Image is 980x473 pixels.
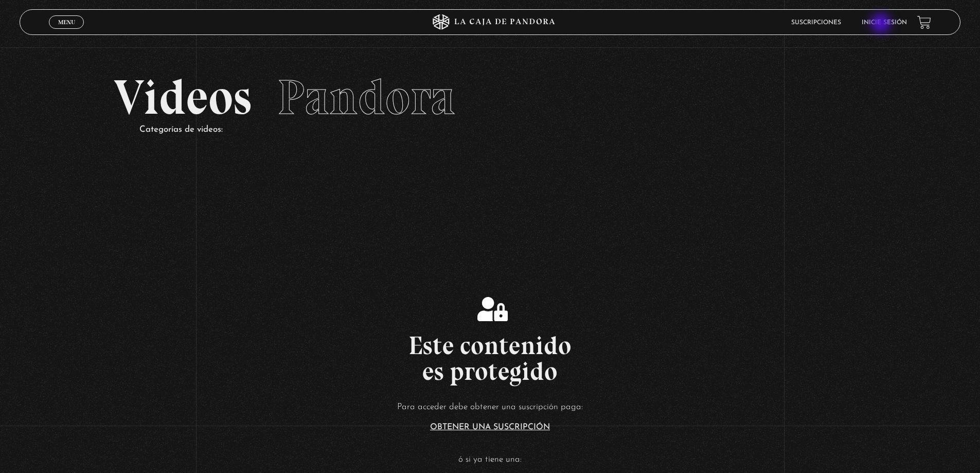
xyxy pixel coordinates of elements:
[430,423,550,431] a: Obtener una suscripción
[55,28,79,35] span: Cerrar
[58,19,75,25] span: Menu
[791,20,841,26] a: Suscripciones
[917,15,931,29] a: View your shopping cart
[114,73,866,122] h2: Videos
[862,20,907,26] a: Inicie sesión
[277,68,455,127] span: Pandora
[139,122,866,138] p: Categorías de videos:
